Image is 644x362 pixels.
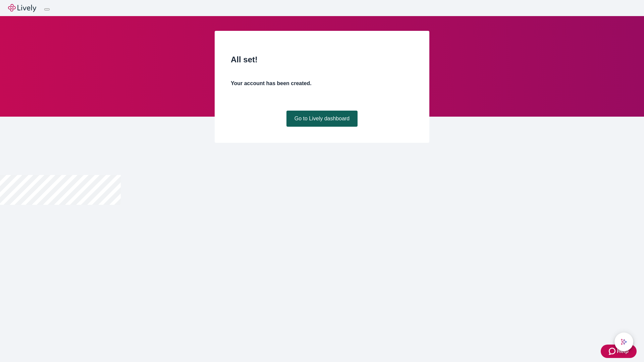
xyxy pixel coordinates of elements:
span: Help [617,347,629,355]
button: Zendesk support iconHelp [601,345,637,358]
button: Log out [44,8,50,10]
button: chat [614,333,633,351]
svg: Lively AI Assistant [621,339,627,345]
h2: All set! [231,54,413,66]
h4: Your account has been created. [231,79,413,87]
img: Lively [8,4,36,12]
a: Go to Lively dashboard [286,111,358,127]
svg: Zendesk support icon [609,347,617,355]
